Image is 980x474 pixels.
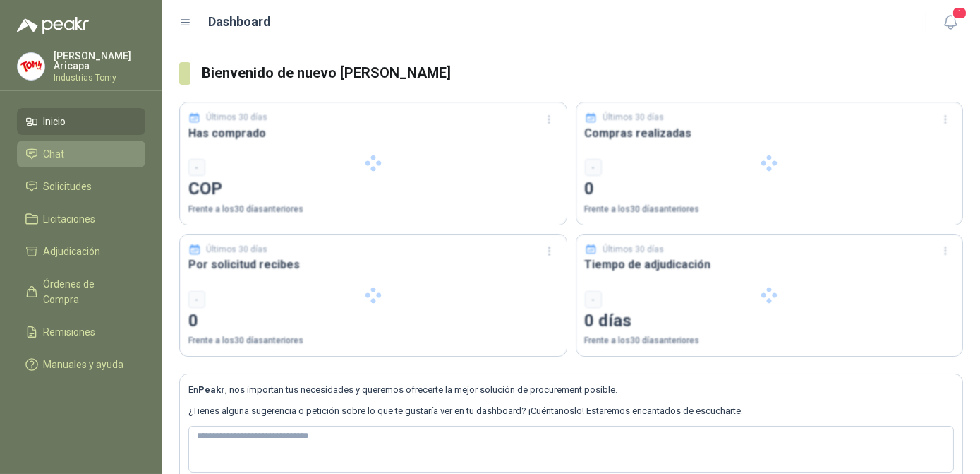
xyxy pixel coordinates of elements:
p: En , nos importan tus necesidades y queremos ofrecerte la mejor solución de procurement posible. [188,383,954,397]
span: Adjudicación [44,244,101,259]
h3: Bienvenido de nuevo [PERSON_NAME] [202,62,963,84]
span: Manuales y ayuda [44,357,124,372]
a: Chat [17,141,145,167]
a: Inicio [17,108,145,135]
span: Órdenes de Compra [44,276,132,307]
a: Órdenes de Compra [17,271,145,313]
p: Industrias Tomy [54,73,145,82]
img: Company Logo [18,53,44,80]
a: Manuales y ayuda [17,351,145,378]
h1: Dashboard [209,12,272,32]
a: Solicitudes [17,173,145,200]
p: [PERSON_NAME] Aricapa [54,51,145,71]
a: Adjudicación [17,238,145,265]
p: ¿Tienes alguna sugerencia o petición sobre lo que te gustaría ver en tu dashboard? ¡Cuéntanoslo! ... [188,404,954,418]
img: Logo peakr [17,17,89,34]
span: Chat [44,146,65,162]
button: 1 [938,10,963,35]
span: 1 [952,6,967,20]
a: Remisiones [17,319,145,345]
span: Solicitudes [44,179,92,194]
span: Inicio [44,114,66,129]
span: Licitaciones [44,211,96,227]
span: Remisiones [44,324,96,340]
a: Licitaciones [17,206,145,232]
b: Peakr [198,384,225,395]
